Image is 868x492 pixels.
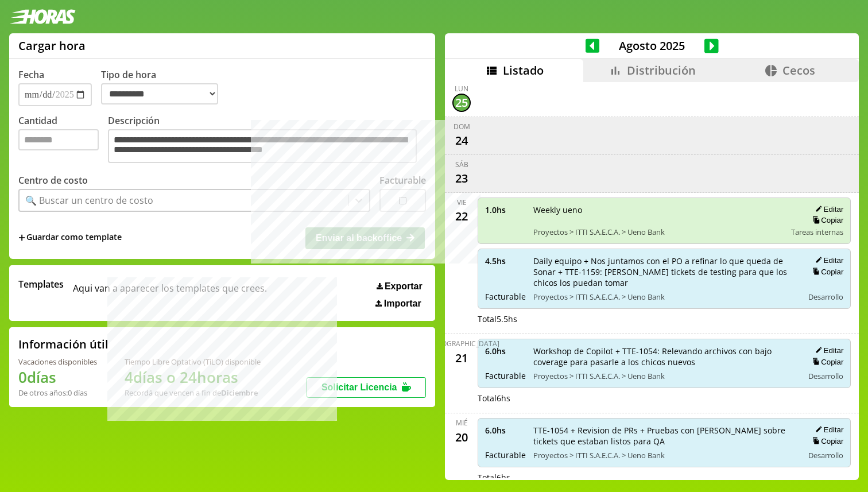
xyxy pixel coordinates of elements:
div: 22 [452,207,471,226]
span: Desarrollo [808,450,843,460]
span: Proyectos > ITTI S.A.E.C.A. > Ueno Bank [533,450,795,460]
span: + [18,231,25,244]
div: Total 5.5 hs [478,313,851,324]
button: Copiar [809,215,843,225]
button: Copiar [809,436,843,446]
span: Cecos [782,63,815,78]
button: Editar [812,346,843,355]
button: Editar [812,255,843,265]
label: Facturable [379,174,426,187]
span: Proyectos > ITTI S.A.E.C.A. > Ueno Bank [533,227,783,237]
div: 🔍 Buscar un centro de costo [25,194,153,207]
div: [DEMOGRAPHIC_DATA] [424,339,499,348]
span: TTE-1054 + Revision de PRs + Pruebas con [PERSON_NAME] sobre tickets que estaban listos para QA [533,425,795,447]
span: +Guardar como template [18,231,122,244]
span: Agosto 2025 [599,38,704,53]
h1: 0 días [18,367,97,388]
div: Total 6 hs [478,393,851,404]
div: 25 [452,94,471,112]
span: Proyectos > ITTI S.A.E.C.A. > Ueno Bank [533,371,795,381]
div: Vacaciones disponibles [18,357,97,367]
div: 20 [452,428,471,446]
span: Facturable [485,370,525,381]
b: Diciembre [221,388,258,398]
span: Aqui van a aparecer los templates que crees. [73,278,267,309]
div: 24 [452,131,471,150]
span: Solicitar Licencia [321,382,397,392]
label: Centro de costo [18,174,88,187]
div: dom [454,122,470,131]
h2: Información útil [18,336,108,352]
span: Distribución [627,63,696,78]
span: Proyectos > ITTI S.A.E.C.A. > Ueno Bank [533,292,795,302]
span: Templates [18,278,64,290]
div: Tiempo Libre Optativo (TiLO) disponible [125,357,261,367]
div: lun [455,84,468,94]
button: Exportar [373,281,426,292]
span: Importar [384,299,421,309]
select: Tipo de hora [101,83,218,104]
img: logotipo [9,9,76,24]
div: Total 6 hs [478,472,851,483]
span: 4.5 hs [485,255,525,266]
button: Editar [812,204,843,214]
button: Copiar [809,357,843,367]
div: 21 [452,348,471,367]
span: Daily equipo + Nos juntamos con el PO a refinar lo que queda de Sonar + TTE-1159: [PERSON_NAME] t... [533,255,795,288]
div: vie [457,197,467,207]
textarea: Descripción [108,129,417,163]
span: 6.0 hs [485,425,525,436]
div: 23 [452,169,471,188]
label: Fecha [18,68,44,81]
button: Copiar [809,267,843,277]
label: Cantidad [18,114,108,166]
input: Cantidad [18,129,99,150]
span: Facturable [485,291,525,302]
span: Workshop de Copilot + TTE-1054: Relevando archivos con bajo coverage para pasarle a los chicos nu... [533,346,795,367]
span: Exportar [385,281,423,292]
div: sáb [455,160,468,169]
span: 6.0 hs [485,346,525,357]
div: De otros años: 0 días [18,388,97,398]
div: mié [456,418,468,428]
h1: 4 días o 24 horas [125,367,261,388]
button: Solicitar Licencia [307,377,426,398]
button: Editar [812,425,843,435]
label: Descripción [108,114,426,166]
span: Tareas internas [791,227,843,237]
span: Weekly ueno [533,204,783,215]
h1: Cargar hora [18,38,86,53]
span: Facturable [485,450,525,460]
span: 1.0 hs [485,204,525,215]
span: Listado [503,63,544,78]
div: Recordá que vencen a fin de [125,388,261,398]
span: Desarrollo [808,292,843,302]
span: Desarrollo [808,371,843,381]
label: Tipo de hora [101,68,227,106]
div: scrollable content [445,82,859,478]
